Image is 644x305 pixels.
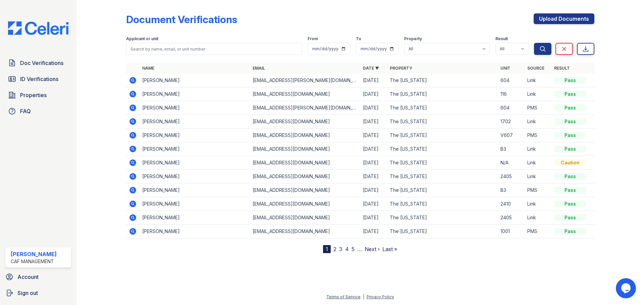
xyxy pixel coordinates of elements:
[360,211,387,225] td: [DATE]
[387,170,497,183] td: The [US_STATE]
[250,211,360,225] td: [EMAIL_ADDRESS][DOMAIN_NAME]
[126,43,302,55] input: Search by name, email, or unit number
[140,129,250,142] td: [PERSON_NAME]
[525,211,551,225] td: Link
[387,129,497,142] td: The [US_STATE]
[140,74,250,87] td: [PERSON_NAME]
[308,36,318,42] label: From
[554,214,586,221] div: Pass
[498,129,525,142] td: V607
[554,104,586,111] div: Pass
[5,88,71,102] a: Properties
[140,197,250,211] td: [PERSON_NAME]
[525,115,551,129] td: Link
[554,77,586,84] div: Pass
[554,159,586,166] div: Caution
[554,132,586,139] div: Pass
[126,36,158,42] label: Applicant or unit
[498,211,525,225] td: 2405
[390,66,412,71] a: Property
[367,294,394,299] a: Privacy Policy
[498,74,525,87] td: 604
[387,101,497,115] td: The [US_STATE]
[387,225,497,238] td: The [US_STATE]
[527,66,544,71] a: Source
[525,183,551,197] td: PMS
[360,225,387,238] td: [DATE]
[387,87,497,101] td: The [US_STATE]
[360,101,387,115] td: [DATE]
[140,170,250,183] td: [PERSON_NAME]
[525,170,551,183] td: Link
[333,246,336,252] a: 2
[387,74,497,87] td: The [US_STATE]
[323,245,331,253] div: 1
[352,246,355,252] a: 5
[498,115,525,129] td: 1702
[554,228,586,235] div: Pass
[360,197,387,211] td: [DATE]
[360,156,387,170] td: [DATE]
[534,13,594,24] a: Upload Documents
[554,146,586,152] div: Pass
[363,294,364,299] div: |
[20,91,47,99] span: Properties
[140,225,250,238] td: [PERSON_NAME]
[554,118,586,125] div: Pass
[387,156,497,170] td: The [US_STATE]
[250,183,360,197] td: [EMAIL_ADDRESS][DOMAIN_NAME]
[525,74,551,87] td: Link
[5,56,71,70] a: Doc Verifications
[387,211,497,225] td: The [US_STATE]
[360,115,387,129] td: [DATE]
[360,74,387,87] td: [DATE]
[360,87,387,101] td: [DATE]
[500,66,511,71] a: Unit
[140,101,250,115] td: [PERSON_NAME]
[339,246,342,252] a: 3
[20,107,31,115] span: FAQ
[11,258,57,265] div: CAF Management
[126,13,237,25] div: Document Verifications
[345,246,349,252] a: 4
[525,129,551,142] td: PMS
[250,87,360,101] td: [EMAIL_ADDRESS][DOMAIN_NAME]
[525,156,551,170] td: Link
[360,142,387,156] td: [DATE]
[3,21,74,35] img: CE_Logo_Blue-a8612792a0a2168367f1c8372b55b34899dd931a85d93a1a3d3e32e68fde9ad4.png
[387,142,497,156] td: The [US_STATE]
[498,183,525,197] td: B3
[5,104,71,118] a: FAQ
[250,142,360,156] td: [EMAIL_ADDRESS][DOMAIN_NAME]
[554,91,586,97] div: Pass
[357,245,362,253] span: …
[3,286,74,300] a: Sign out
[498,170,525,183] td: 2405
[525,225,551,238] td: PMS
[250,129,360,142] td: [EMAIL_ADDRESS][DOMAIN_NAME]
[616,278,637,298] iframe: chat widget
[140,183,250,197] td: [PERSON_NAME]
[525,101,551,115] td: PMS
[250,115,360,129] td: [EMAIL_ADDRESS][DOMAIN_NAME]
[140,142,250,156] td: [PERSON_NAME]
[250,156,360,170] td: [EMAIL_ADDRESS][DOMAIN_NAME]
[326,294,361,299] a: Terms of Service
[498,156,525,170] td: N/A
[20,59,63,67] span: Doc Verifications
[5,72,71,86] a: ID Verifications
[140,156,250,170] td: [PERSON_NAME]
[142,66,154,71] a: Name
[140,87,250,101] td: [PERSON_NAME]
[404,36,422,42] label: Property
[498,87,525,101] td: 116
[3,270,74,284] a: Account
[554,173,586,180] div: Pass
[360,129,387,142] td: [DATE]
[525,142,551,156] td: Link
[17,273,39,281] span: Account
[525,87,551,101] td: Link
[554,187,586,194] div: Pass
[554,66,570,71] a: Result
